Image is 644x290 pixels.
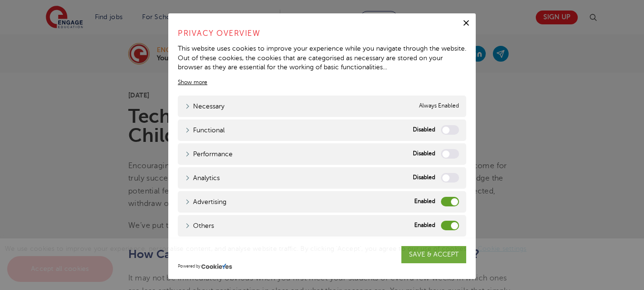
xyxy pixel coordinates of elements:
[419,101,459,111] span: Always Enabled
[178,44,466,72] div: This website uses cookies to improve your experience while you navigate through the website. Out ...
[185,101,225,111] a: Necessary
[185,197,226,207] a: Advertising
[185,173,220,183] a: Analytics
[185,149,233,159] a: Performance
[185,221,214,231] a: Others
[185,125,225,135] a: Functional
[5,245,536,272] span: We use cookies to improve your experience, personalise content, and analyse website traffic. By c...
[178,28,466,39] h4: Privacy Overview
[7,256,113,282] a: Accept all cookies
[178,78,207,86] a: Show more
[478,245,527,252] a: Cookie settings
